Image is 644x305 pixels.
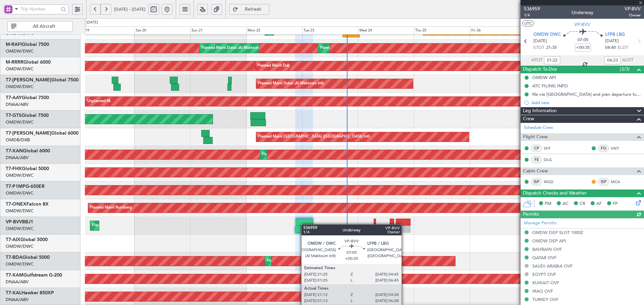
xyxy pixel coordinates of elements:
[114,6,146,12] span: [DATE] - [DATE]
[532,83,568,89] div: ATC FILING INFO
[6,149,23,153] span: T7-XAN
[598,145,609,152] div: FO
[6,66,34,72] a: OMDW/DWC
[6,255,50,260] a: T7-BDAGlobal 5000
[90,203,132,213] div: Planned Maint Nurnberg
[6,172,34,178] a: OMDW/DWC
[246,26,302,34] div: Mon 22
[6,119,34,125] a: OMDW/DWC
[6,190,34,196] a: OMDW/DWC
[580,201,585,207] span: CR
[523,66,557,73] span: Dispatch To-Dos
[533,38,547,45] span: [DATE]
[611,179,626,185] a: MCA
[190,26,246,34] div: Sun 21
[6,273,23,278] span: T7-XAM
[6,202,49,207] a: T7-ONEXFalcon 8X
[544,157,559,163] a: DLG
[6,273,62,278] a: T7-XAMGulfstream G-200
[523,107,557,115] span: Leg Information
[531,145,542,152] div: CP
[523,133,548,141] span: Flight Crew
[6,113,21,118] span: T7-GTS
[544,179,559,185] a: MGD
[6,208,34,214] a: OMDW/DWC
[6,279,29,285] a: DNAA/ABV
[524,125,553,131] a: Schedule Crew
[532,100,641,105] div: Add new
[258,79,324,89] div: Planned Maint Dubai (Al Maktoum Intl)
[523,115,534,123] span: Crew
[596,201,602,207] span: AF
[598,178,609,185] div: ISP
[531,178,542,185] div: ISP
[470,26,526,34] div: Fri 26
[6,113,49,118] a: T7-GTSGlobal 7500
[533,45,544,51] span: ETOT
[531,57,542,64] span: ATOT
[532,75,556,80] div: OMDW API
[523,189,587,197] span: Dispatch Checks and Weather
[6,95,49,100] a: T7-AAYGlobal 7500
[92,221,158,231] div: Planned Maint Dubai (Al Maktoum Intl)
[618,45,628,51] span: ELDT
[605,45,616,51] span: 04:40
[611,145,626,151] a: VNT
[6,237,48,242] a: T7-AIXGlobal 5000
[6,184,45,189] a: T7-P1MPG-650ER
[625,12,641,18] span: Owner
[6,84,34,90] a: OMDW/DWC
[7,21,73,32] button: All Aircraft
[605,38,619,45] span: [DATE]
[239,7,267,12] span: Refresh
[562,201,569,207] span: AC
[6,237,20,242] span: T7-AIX
[524,12,540,18] span: 1/4
[6,137,30,143] a: OMDB/DXB
[6,202,26,207] span: T7-ONEX
[6,291,21,295] span: T7-XAL
[6,184,25,189] span: T7-P1MP
[6,291,54,295] a: T7-XALHawker 850XP
[257,61,323,71] div: Planned Maint Dubai (Al Maktoum Intl)
[533,31,561,38] span: OMDW DWC
[87,96,186,106] div: Unplanned Maint [GEOGRAPHIC_DATA] (Al Maktoum Intl)
[6,48,34,54] a: OMDW/DWC
[21,4,59,14] input: Trip Number
[523,167,548,175] span: Cabin Crew
[6,131,78,136] a: T7-[PERSON_NAME]Global 6000
[6,78,51,82] span: T7-[PERSON_NAME]
[620,66,630,73] span: (3/3)
[574,21,590,28] span: VP-BVV
[414,26,470,34] div: Thu 25
[6,166,49,171] a: T7-FHXGlobal 5000
[6,220,22,224] span: VP-BVV
[532,91,641,97] div: file via [GEOGRAPHIC_DATA] and plan departure fuel 55000 Lbs.
[544,145,559,151] a: SFF
[6,255,22,260] span: T7-BDA
[320,43,386,53] div: Planned Maint Dubai (Al Maktoum Intl)
[258,132,370,142] div: Planned Maint [GEOGRAPHIC_DATA] ([GEOGRAPHIC_DATA] Intl)
[6,42,49,47] a: M-RAFIGlobal 7500
[6,95,22,100] span: T7-AAY
[78,26,135,34] div: Fri 19
[6,155,29,161] a: DNAA/ABV
[531,156,542,163] div: FE
[524,5,540,12] span: 536959
[18,24,70,29] span: All Aircraft
[545,201,551,207] span: PM
[522,20,534,26] button: UTC
[6,166,22,171] span: T7-FHX
[262,150,328,160] div: Planned Maint Dubai (Al Maktoum Intl)
[6,60,51,65] a: M-RRRRGlobal 6000
[6,297,29,303] a: DNAA/ABV
[267,256,333,266] div: Planned Maint Dubai (Al Maktoum Intl)
[229,4,269,15] button: Refresh
[358,26,414,34] div: Wed 24
[302,26,358,34] div: Tue 23
[6,243,34,249] a: OMDW/DWC
[135,26,191,34] div: Sat 20
[87,20,98,25] div: [DATE]
[6,42,22,47] span: M-RAFI
[605,31,625,38] span: LFPB LBG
